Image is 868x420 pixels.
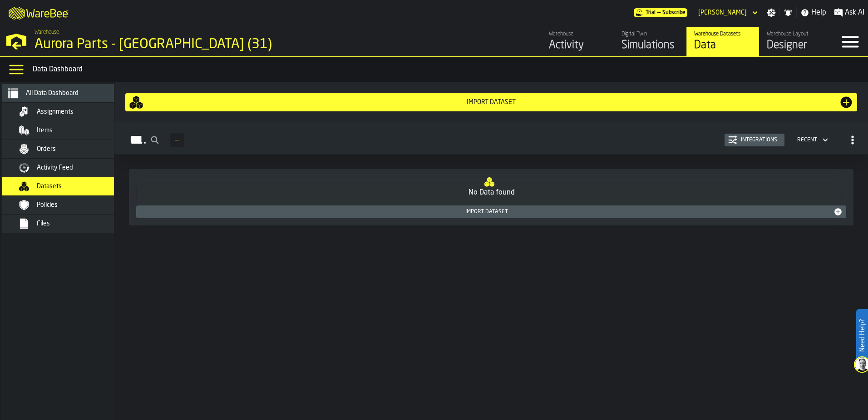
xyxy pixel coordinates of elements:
span: Ask AI [845,7,864,18]
div: Menu Subscription [634,8,687,17]
div: DropdownMenuValue-Bob Lueken Lueken [695,7,759,18]
span: Help [811,7,826,18]
a: link-to-/wh/i/aa2e4adb-2cd5-4688-aa4a-ec82bcf75d46/designer [759,27,832,56]
a: link-to-/wh/i/aa2e4adb-2cd5-4688-aa4a-ec82bcf75d46/data [686,27,759,56]
div: Simulations [621,38,679,53]
label: button-toggle-Settings [763,8,779,17]
label: Need Help? [857,310,867,361]
span: Assignments [37,108,74,115]
span: Subscribe [662,10,686,16]
div: Import Dataset [143,99,839,106]
li: menu Items [2,121,129,140]
li: menu All Data Dashboard [2,84,129,103]
button: button-Import Dataset [125,93,857,111]
a: link-to-/wh/i/aa2e4adb-2cd5-4688-aa4a-ec82bcf75d46/feed/ [541,27,614,56]
div: Data Dashboard [33,64,864,75]
span: Policies [37,201,58,209]
div: DropdownMenuValue-4 [797,137,817,143]
li: menu Orders [2,140,129,159]
div: No Data found [136,187,846,198]
div: Warehouse [549,31,607,37]
label: button-toggle-Help [797,7,830,18]
button: button-Import Dataset [136,205,846,218]
li: menu Policies [2,196,129,215]
div: Aurora Parts - [GEOGRAPHIC_DATA] (31) [35,36,280,53]
span: Activity Feed [37,164,73,171]
span: All Data Dashboard [26,90,79,97]
label: button-toggle-Data Menu [4,60,29,79]
span: Trial [646,10,656,16]
div: Warehouse Layout [767,31,824,37]
span: Datasets [37,183,62,190]
div: Warehouse Datasets [694,31,752,37]
label: button-toggle-Ask AI [830,7,868,18]
div: Designer [767,38,824,53]
span: Files [37,220,50,227]
li: menu Datasets [2,177,129,196]
h2: button-Dataset [114,122,868,155]
a: link-to-/wh/i/aa2e4adb-2cd5-4688-aa4a-ec82bcf75d46/simulations [614,27,686,56]
span: Warehouse [35,29,59,35]
span: — [175,137,179,143]
div: Integrations [737,137,781,143]
label: button-toggle-Menu [832,27,868,56]
button: button-Integrations [725,134,784,146]
div: Import Dataset [140,209,833,215]
a: link-to-/wh/i/aa2e4adb-2cd5-4688-aa4a-ec82bcf75d46/pricing/ [634,8,687,17]
div: DropdownMenuValue-Bob Lueken Lueken [698,9,747,16]
span: Items [37,127,53,134]
li: menu Activity Feed [2,159,129,177]
div: Activity [549,38,607,53]
li: menu Files [2,215,129,233]
div: ButtonLoadMore-Load More-Prev-First-Last [166,133,188,147]
div: DropdownMenuValue-4 [794,135,830,145]
label: button-toggle-Notifications [780,8,796,17]
div: Data [694,38,752,53]
span: Orders [37,145,56,153]
div: Digital Twin [621,31,679,37]
span: — [657,10,661,16]
li: menu Assignments [2,103,129,121]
